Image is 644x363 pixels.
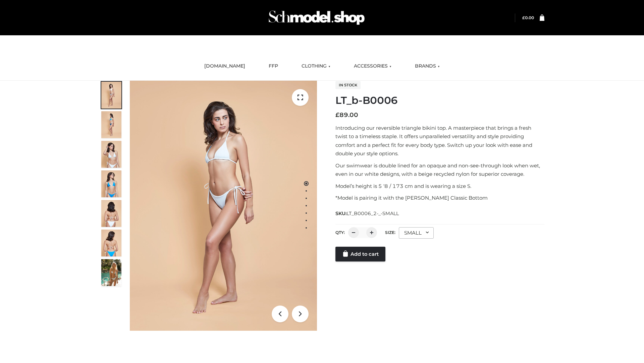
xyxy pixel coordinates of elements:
a: Add to cart [335,247,385,261]
a: FFP [264,59,283,74]
a: BRANDS [410,59,445,74]
bdi: 0.00 [522,15,534,20]
img: ArielClassicBikiniTop_CloudNine_AzureSky_OW114ECO_3-scaled.jpg [101,141,121,168]
bdi: 89.00 [335,111,358,119]
label: QTY: [335,230,345,235]
p: Model’s height is 5 ‘8 / 173 cm and is wearing a size S. [335,182,544,191]
img: ArielClassicBikiniTop_CloudNine_AzureSky_OW114ECO_2-scaled.jpg [101,111,121,138]
p: Our swimwear is double lined for an opaque and non-see-through look when wet, even in our white d... [335,161,544,178]
span: £ [522,15,525,20]
span: £ [335,111,339,119]
a: CLOTHING [297,59,335,74]
span: SKU: [335,209,399,217]
img: ArielClassicBikiniTop_CloudNine_AzureSky_OW114ECO_8-scaled.jpg [101,230,121,256]
h1: LT_b-B0006 [335,94,544,107]
label: Size: [385,230,395,235]
span: In stock [335,81,361,89]
img: Arieltop_CloudNine_AzureSky2.jpg [101,259,121,286]
a: £0.00 [522,15,534,20]
div: SMALL [399,227,434,239]
a: ACCESSORIES [349,59,396,74]
a: [DOMAIN_NAME] [199,59,250,74]
img: ArielClassicBikiniTop_CloudNine_AzureSky_OW114ECO_1 [130,81,317,331]
span: LT_B0006_2-_-SMALL [346,210,399,216]
img: ArielClassicBikiniTop_CloudNine_AzureSky_OW114ECO_7-scaled.jpg [101,200,121,227]
img: ArielClassicBikiniTop_CloudNine_AzureSky_OW114ECO_1-scaled.jpg [101,82,121,109]
p: Introducing our reversible triangle bikini top. A masterpiece that brings a fresh twist to a time... [335,124,544,158]
p: *Model is pairing it with the [PERSON_NAME] Classic Bottom [335,194,544,202]
img: Schmodel Admin 964 [266,4,367,31]
img: ArielClassicBikiniTop_CloudNine_AzureSky_OW114ECO_4-scaled.jpg [101,170,121,197]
